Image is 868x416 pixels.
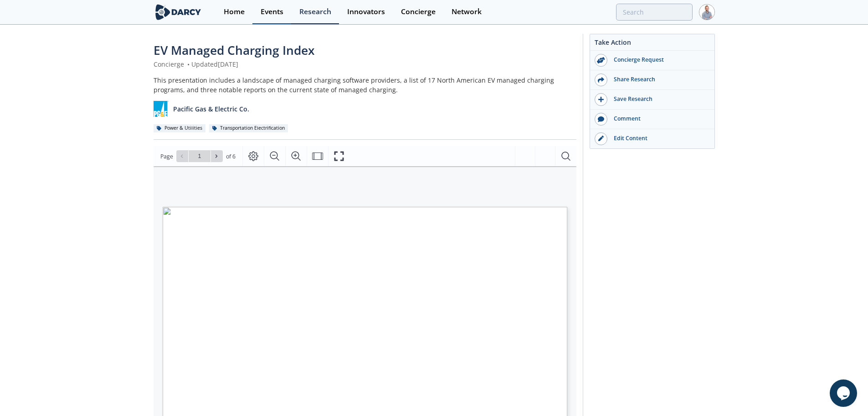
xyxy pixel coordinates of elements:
[154,42,314,58] span: EV Managed Charging Index
[607,75,709,84] div: Share Research
[154,59,576,69] div: Concierge Updated [DATE]
[347,8,385,16] div: Innovators
[452,8,482,16] div: Network
[616,4,693,21] input: Advanced Search
[607,95,709,103] div: Save Research
[830,379,859,407] iframe: chat widget
[154,124,206,132] div: Power & Utilities
[209,124,288,132] div: Transportation Electrification
[590,129,714,148] a: Edit Content
[261,8,283,16] div: Events
[299,8,331,16] div: Research
[154,75,576,95] div: This presentation includes a landscape of managed charging software providers, a list of 17 North...
[154,4,203,20] img: logo-wide.svg
[401,8,436,16] div: Concierge
[173,104,249,114] p: Pacific Gas & Electric Co.
[607,115,709,123] div: Comment
[224,8,245,16] div: Home
[607,56,709,64] div: Concierge Request
[590,37,714,51] div: Take Action
[186,60,191,68] span: •
[607,134,709,142] div: Edit Content
[699,4,715,20] img: Profile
